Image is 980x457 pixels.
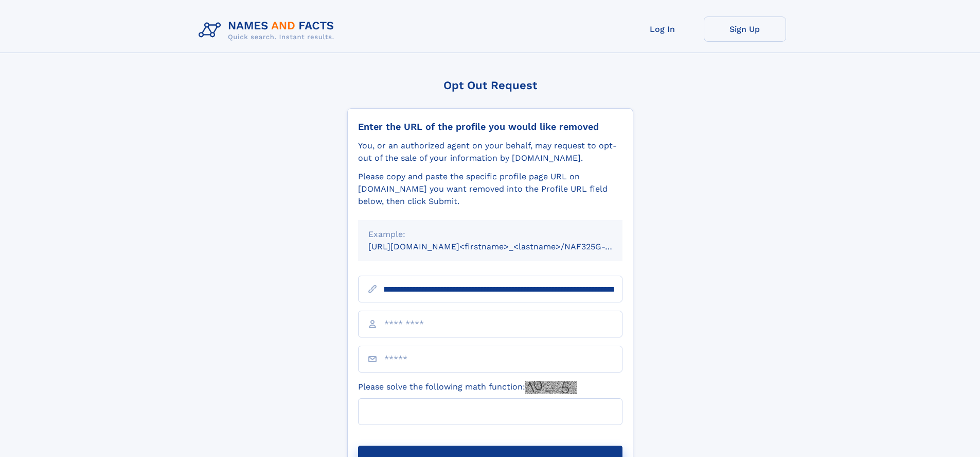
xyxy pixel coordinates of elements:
[368,242,642,251] small: [URL][DOMAIN_NAME]<firstname>_<lastname>/NAF325G-xxxxxxxx
[358,140,622,164] div: You, or an authorized agent on your behalf, may request to opt-out of the sale of your informatio...
[194,16,343,44] img: Logo Names and Facts
[368,228,612,241] div: Example:
[621,16,704,42] a: Log In
[358,381,577,394] label: Please solve the following math function:
[358,121,622,132] div: Enter the URL of the profile you would like removed
[358,171,622,208] div: Please copy and paste the specific profile page URL on [DOMAIN_NAME] you want removed into the Pr...
[704,16,786,42] a: Sign Up
[347,79,633,92] div: Opt Out Request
